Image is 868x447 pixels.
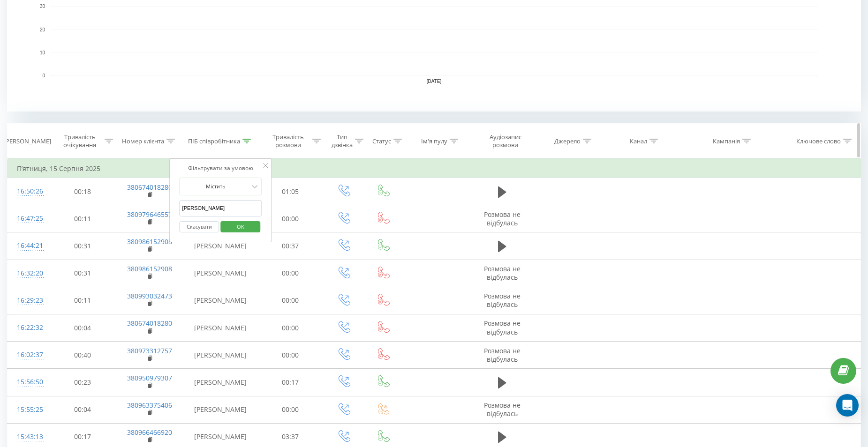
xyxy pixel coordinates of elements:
a: 380986152908 [127,264,172,273]
span: Розмова не відбулась [484,264,521,282]
td: 00:17 [257,369,323,396]
div: Аудіозапис розмови [479,133,532,149]
td: 00:23 [49,369,115,396]
input: Введіть значення [180,200,262,216]
td: 00:00 [257,396,323,423]
text: 30 [40,4,45,9]
span: Розмова не відбулась [484,291,521,309]
td: 00:11 [49,205,115,232]
a: 380950979307 [127,373,172,382]
div: Джерело [554,137,581,145]
a: 380674018280 [127,319,172,328]
div: Канал [630,137,647,145]
div: Номер клієнта [122,137,164,145]
a: 380986152908 [127,237,172,246]
td: 00:37 [257,232,323,260]
button: OK [220,221,260,233]
div: 15:55:25 [17,401,40,419]
div: Статус [372,137,391,145]
div: 15:43:13 [17,428,40,446]
a: 380973312757 [127,346,172,355]
td: 00:04 [49,396,115,423]
td: 00:00 [257,314,323,342]
td: 00:31 [49,260,115,287]
div: Кампанія [713,137,740,145]
td: П’ятниця, 15 Серпня 2025 [8,159,861,178]
text: [DATE] [427,79,442,84]
a: 380966466920 [127,428,172,437]
div: [PERSON_NAME] [4,137,51,145]
a: 380993032473 [127,291,172,300]
button: Скасувати [180,221,219,233]
span: Розмова не відбулась [484,210,521,227]
div: Open Intercom Messenger [836,394,859,417]
div: Тип дзвінка [332,133,353,149]
td: 00:31 [49,232,115,260]
span: Розмова не відбулась [484,319,521,336]
td: [PERSON_NAME] [184,260,257,287]
a: 380979646557 [127,210,172,219]
td: [PERSON_NAME] [184,342,257,369]
div: 16:02:37 [17,346,40,364]
text: 20 [40,27,45,32]
td: 00:00 [257,287,323,314]
td: 00:11 [49,287,115,314]
div: 16:47:25 [17,209,40,228]
div: 16:29:23 [17,291,40,310]
div: Ключове слово [796,137,841,145]
td: 01:05 [257,178,323,205]
td: 00:40 [49,342,115,369]
td: [PERSON_NAME] [184,369,257,396]
div: Тривалість очікування [58,133,102,149]
div: ПІБ співробітника [188,137,240,145]
td: [PERSON_NAME] [184,287,257,314]
div: 16:22:32 [17,319,40,337]
span: Розмова не відбулась [484,401,521,418]
td: [PERSON_NAME] [184,314,257,342]
div: Фільтрувати за умовою [180,164,262,173]
span: OK [227,219,254,234]
td: 00:00 [257,205,323,232]
a: 380963375406 [127,401,172,410]
td: 00:04 [49,314,115,342]
td: 00:18 [49,178,115,205]
div: 15:56:50 [17,373,40,391]
td: [PERSON_NAME] [184,396,257,423]
div: 16:44:21 [17,237,40,255]
td: [PERSON_NAME] [184,232,257,260]
div: 16:32:20 [17,264,40,283]
div: Ім'я пулу [421,137,447,145]
text: 0 [42,73,45,78]
a: 380674018280 [127,183,172,192]
td: 00:00 [257,260,323,287]
div: Тривалість розмови [266,133,310,149]
text: 10 [40,50,45,55]
div: 16:50:26 [17,182,40,201]
td: 00:00 [257,342,323,369]
span: Розмова не відбулась [484,346,521,364]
